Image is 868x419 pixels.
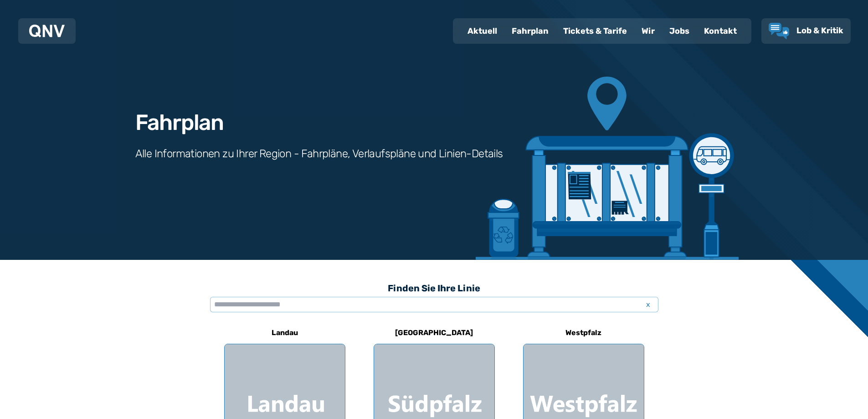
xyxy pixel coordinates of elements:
h6: Westpfalz [562,326,605,340]
h3: Finden Sie Ihre Linie [210,278,658,298]
a: Jobs [662,19,697,43]
h6: [GEOGRAPHIC_DATA] [391,326,477,340]
a: Lob & Kritik [769,23,843,39]
a: QNV Logo [29,22,65,40]
h3: Alle Informationen zu Ihrer Region - Fahrpläne, Verlaufspläne und Linien-Details [135,146,503,161]
span: x [642,299,655,310]
a: Aktuell [460,19,504,43]
a: Fahrplan [504,19,556,43]
h1: Fahrplan [135,112,224,134]
a: Tickets & Tarife [556,19,634,43]
h6: Landau [268,326,302,340]
img: QNV Logo [29,25,65,37]
a: Wir [634,19,662,43]
a: Kontakt [697,19,744,43]
span: Lob & Kritik [796,26,843,36]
